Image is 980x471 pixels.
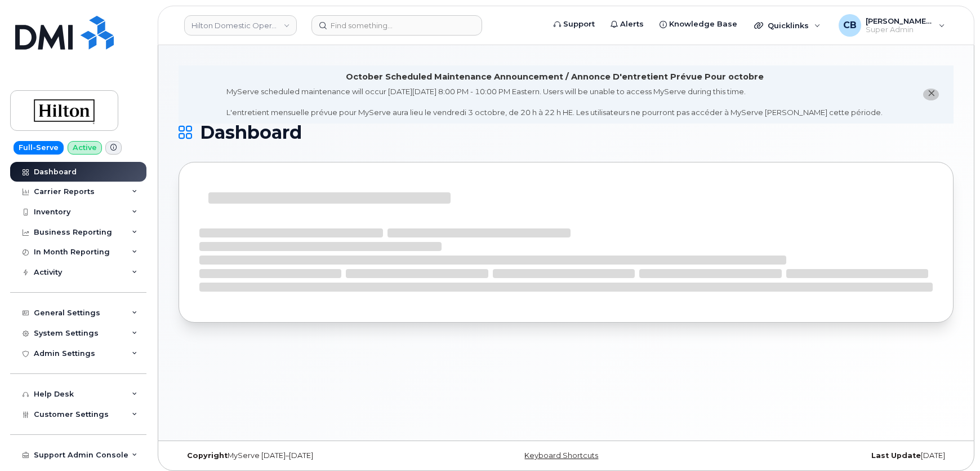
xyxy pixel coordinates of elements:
strong: Last Update [871,451,921,460]
span: Dashboard [200,124,302,141]
strong: Copyright [187,451,228,460]
div: [DATE] [695,451,954,460]
div: MyServe scheduled maintenance will occur [DATE][DATE] 8:00 PM - 10:00 PM Eastern. Users will be u... [226,86,883,118]
div: October Scheduled Maintenance Announcement / Annonce D'entretient Prévue Pour octobre [346,71,764,83]
a: Keyboard Shortcuts [524,451,598,460]
button: close notification [923,89,939,100]
div: MyServe [DATE]–[DATE] [179,451,437,460]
